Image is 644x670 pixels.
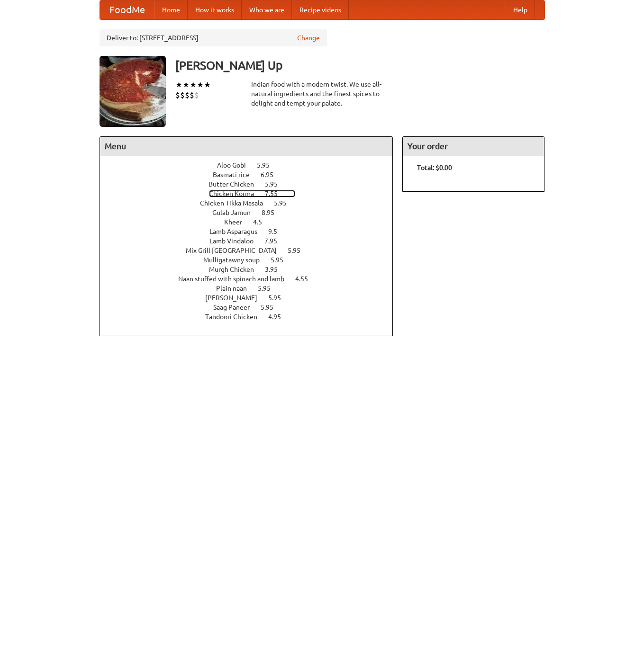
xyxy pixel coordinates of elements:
li: ★ [175,80,182,90]
span: Murgh Chicken [209,266,263,273]
a: Mulligatawny soup 5.95 [203,256,301,264]
span: 5.95 [268,294,290,302]
a: Butter Chicken 5.95 [209,180,295,188]
span: 4.55 [295,275,317,283]
span: 5.95 [265,180,287,188]
a: Aloo Gobi 5.95 [217,161,287,169]
li: $ [190,90,194,100]
span: Gulab Jamun [212,209,260,216]
span: 7.55 [265,190,287,197]
span: Mulligatawny soup [203,256,269,264]
li: ★ [197,80,204,90]
a: Naan stuffed with spinach and lamb 4.55 [178,275,326,283]
h4: Your order [403,137,544,156]
span: 5.95 [257,161,279,169]
a: Kheer 4.5 [224,218,280,226]
li: $ [175,90,180,100]
span: 5.95 [274,199,296,207]
span: Lamb Vindaloo [209,237,263,245]
li: $ [180,90,185,100]
li: $ [185,90,190,100]
span: 8.95 [262,209,284,216]
a: Saag Paneer 5.95 [213,304,291,311]
div: Deliver to: [STREET_ADDRESS] [100,29,327,46]
span: Tandoori Chicken [205,313,267,321]
span: 6.95 [261,171,283,179]
li: $ [194,90,199,100]
a: Mix Grill [GEOGRAPHIC_DATA] 5.95 [186,247,318,254]
a: Lamb Asparagus 9.5 [209,228,295,235]
span: Chicken Korma [209,190,263,197]
span: [PERSON_NAME] [205,294,267,302]
span: Aloo Gobi [217,161,255,169]
b: Total: $0.00 [417,164,452,171]
a: Gulab Jamun 8.95 [212,209,292,216]
span: Saag Paneer [213,304,259,311]
a: [PERSON_NAME] 5.95 [205,294,299,302]
span: Chicken Tikka Masala [200,199,272,207]
h3: [PERSON_NAME] Up [175,56,545,75]
span: Plain naan [216,285,256,292]
span: 5.95 [288,247,310,254]
span: 4.5 [253,218,272,226]
a: FoodMe [100,0,154,19]
span: Naan stuffed with spinach and lamb [178,275,294,283]
span: Basmati rice [213,171,259,179]
a: Chicken Korma 7.55 [209,190,295,197]
span: 7.95 [264,237,287,245]
span: 9.5 [268,228,287,235]
span: 3.95 [265,266,287,273]
h4: Menu [100,137,393,156]
a: How it works [188,0,242,19]
span: Butter Chicken [209,180,263,188]
a: Who we are [242,0,292,19]
span: Kheer [224,218,252,226]
li: ★ [182,80,190,90]
a: Lamb Vindaloo 7.95 [209,237,295,245]
a: Home [154,0,188,19]
a: Help [506,0,535,19]
a: Basmati rice 6.95 [213,171,291,179]
a: Plain naan 5.95 [216,285,288,292]
li: ★ [190,80,197,90]
span: Mix Grill [GEOGRAPHIC_DATA] [186,247,286,254]
a: Recipe videos [292,0,349,19]
img: angular.jpg [100,56,166,127]
span: Lamb Asparagus [209,228,267,235]
a: Chicken Tikka Masala 5.95 [200,199,304,207]
a: Tandoori Chicken 4.95 [205,313,299,321]
span: 4.95 [268,313,290,321]
div: Indian food with a modern twist. We use all-natural ingredients and the finest spices to delight ... [251,80,393,108]
a: Change [297,33,320,43]
a: Murgh Chicken 3.95 [209,266,295,273]
li: ★ [204,80,211,90]
span: 5.95 [258,285,280,292]
span: 5.95 [271,256,293,264]
span: 5.95 [261,304,283,311]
